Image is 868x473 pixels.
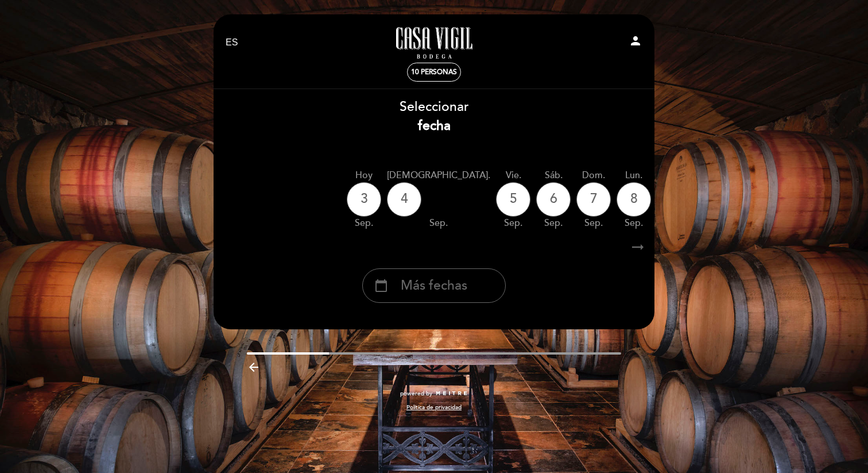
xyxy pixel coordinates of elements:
i: arrow_right_alt [629,235,646,260]
div: vie. [496,169,530,182]
div: [DEMOGRAPHIC_DATA]. [387,169,490,182]
div: 7 [576,182,611,217]
div: 3 [347,182,381,217]
div: sep. [387,217,490,230]
div: sep. [617,217,651,230]
a: Casa Vigil - Restaurante [362,27,506,59]
img: MEITRE [435,391,468,397]
b: fecha [418,118,451,134]
div: lun. [617,169,651,182]
a: Política de privacidad [406,403,462,412]
div: sáb. [536,169,571,182]
button: person [629,34,642,52]
i: calendar_today [374,276,388,295]
div: 5 [496,182,530,217]
span: 10 personas [411,68,457,76]
span: Más fechas [401,276,467,295]
i: person [629,34,642,48]
div: Hoy [347,169,381,182]
div: sep. [576,217,611,230]
div: dom. [576,169,611,182]
a: powered by [400,390,468,398]
i: arrow_backward [247,360,261,374]
div: Seleccionar [213,98,655,136]
span: powered by [400,390,432,398]
div: sep. [496,217,530,230]
div: sep. [536,217,571,230]
div: sep. [347,217,381,230]
div: 4 [387,182,421,217]
div: 8 [617,182,651,217]
div: 6 [536,182,571,217]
